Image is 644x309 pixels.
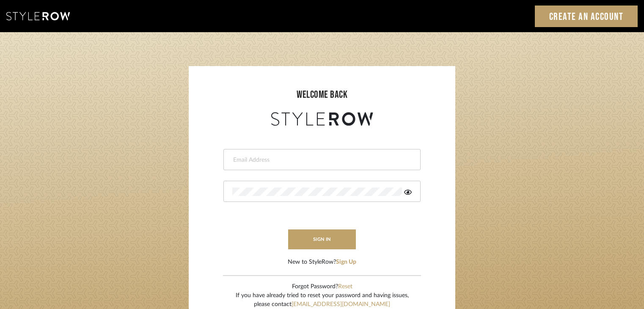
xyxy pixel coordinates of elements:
div: welcome back [197,87,447,102]
div: If you have already tried to reset your password and having issues, please contact [236,291,409,309]
button: sign in [288,229,356,249]
button: Sign Up [336,258,356,267]
input: Email Address [232,156,410,164]
div: New to StyleRow? [288,258,356,267]
div: Forgot Password? [236,282,409,291]
button: Reset [338,282,352,291]
a: Create an Account [535,6,638,27]
a: [EMAIL_ADDRESS][DOMAIN_NAME] [292,301,390,307]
